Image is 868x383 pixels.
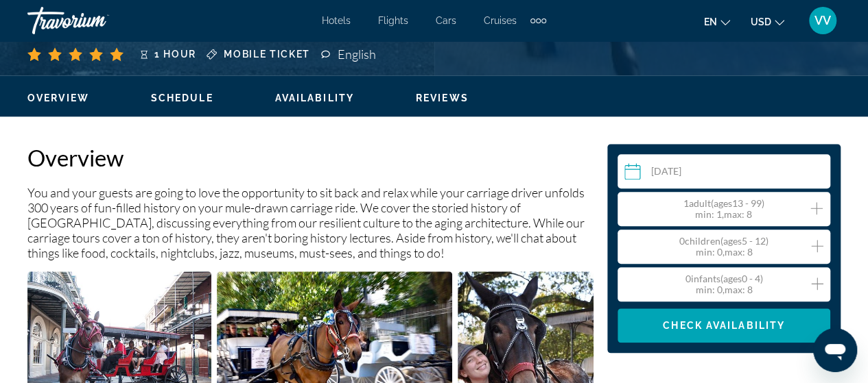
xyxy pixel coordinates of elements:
span: 0 [685,273,763,284]
span: VV [814,14,831,27]
button: Decrement infants [624,275,637,295]
button: User Menu [805,6,841,35]
a: Cruises [484,15,517,26]
span: min [696,246,712,258]
span: Availability [275,92,354,103]
button: Availability [275,92,354,104]
p: You and your guests are going to love the opportunity to sit back and relax while your carriage d... [27,185,594,260]
span: Mobile ticket [224,49,310,60]
button: Decrement adults [624,199,637,219]
span: ages [714,197,732,209]
button: Increment adults [810,199,823,219]
span: min [695,208,712,220]
a: Cars [436,15,456,26]
div: : 1, : 8 [683,209,764,220]
span: min [696,284,712,295]
a: Hotels [322,15,351,26]
button: Change language [704,12,730,32]
span: Overview [27,92,89,103]
span: Reviews [416,92,469,103]
span: Check Availability [663,320,785,331]
span: Adult [689,197,711,209]
a: Flights [378,15,408,26]
span: ( 13 - 99) [711,197,764,209]
div: English [338,47,379,62]
span: max [725,284,742,295]
span: 1 hour [154,49,196,60]
span: max [725,246,742,258]
span: 0 [679,235,769,247]
button: Extra navigation items [530,10,546,32]
span: en [704,16,717,27]
button: Increment children [811,237,823,257]
span: ( 5 - 12) [720,235,769,247]
span: Infants [691,273,720,284]
button: Check Availability [618,308,830,343]
span: Schedule [151,92,213,103]
iframe: Button to launch messaging window [813,328,857,372]
div: : 0, : 8 [685,284,763,295]
button: Schedule [151,92,213,104]
h2: Overview [27,144,594,171]
button: Change currency [751,12,784,32]
span: Children [685,235,720,247]
span: ages [723,235,742,247]
a: Travorium [27,3,165,38]
span: ages [723,273,742,284]
button: Overview [27,92,89,104]
button: Decrement children [624,237,637,257]
span: ( 0 - 4) [720,273,763,284]
button: Travelers: 1 adult, 0 children [618,192,830,301]
div: : 0, : 8 [679,247,769,258]
button: Increment infants [811,275,823,295]
button: Reviews [416,92,469,104]
span: max [724,208,742,220]
span: 1 [683,197,764,209]
span: USD [751,16,771,27]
